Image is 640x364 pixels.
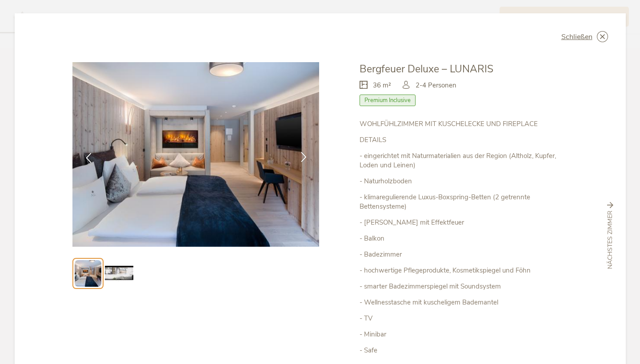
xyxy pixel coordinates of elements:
[75,260,101,287] img: Preview
[416,81,456,90] span: 2-4 Personen
[360,193,568,211] p: - klimaregulierende Luxus-Boxspring-Betten (2 getrennte Bettensysteme)
[360,119,568,129] p: WOHLFÜHLZIMMER MIT KUSCHELECKE UND FIREPLACE
[360,135,568,145] p: DETAILS
[360,298,568,307] p: - Wellnesstasche mit kuscheligem Bademantel
[606,211,615,269] span: nächstes Zimmer
[373,81,391,90] span: 36 m²
[360,95,416,106] span: Premium Inclusive
[360,282,568,291] p: - smarter Badezimmerspiegel mit Soundsystem
[360,330,568,339] p: - Minibar
[360,218,568,227] p: - [PERSON_NAME] mit Effektfeuer
[360,234,568,243] p: - Balkon
[360,314,568,323] p: - TV
[360,250,568,259] p: - Badezimmer
[360,266,568,275] p: - hochwertige Pflegeprodukte, Kosmetikspiegel und Föhn
[360,346,568,355] p: - Safe
[360,62,493,76] span: Bergfeuer Deluxe – LUNARIS
[105,259,133,288] img: Preview
[360,151,568,170] p: - eingerichtet mit Naturmaterialien aus der Region (Altholz, Kupfer, Loden und Leinen)
[360,177,568,186] p: - Naturholzboden
[72,62,319,247] img: Bergfeuer Deluxe – LUNARIS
